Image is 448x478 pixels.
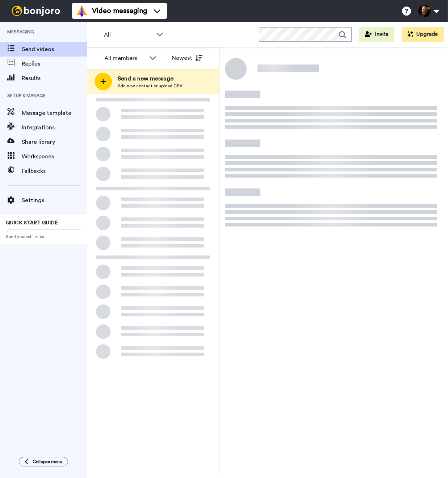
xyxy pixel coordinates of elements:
[22,74,87,83] span: Results
[9,6,63,16] img: bj-logo-header-white.svg
[19,457,68,466] button: Collapse menu
[166,51,208,65] button: Newest
[22,45,87,54] span: Send videos
[118,74,183,83] span: Send a new message
[104,54,146,63] div: All members
[22,196,87,205] span: Settings
[118,83,183,89] span: Add new contact or upload CSV
[22,59,87,68] span: Replies
[22,138,87,146] span: Share library
[22,152,87,161] span: Workspaces
[22,123,87,132] span: Integrations
[104,30,152,39] span: All
[6,220,58,225] span: QUICK START GUIDE
[33,459,62,465] span: Collapse menu
[22,167,87,175] span: Fallbacks
[76,5,88,17] img: vm-color.svg
[92,6,147,16] span: Video messaging
[402,27,444,42] button: Upgrade
[22,109,87,117] span: Message template
[6,234,81,240] span: Send yourself a test
[359,27,394,42] button: Invite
